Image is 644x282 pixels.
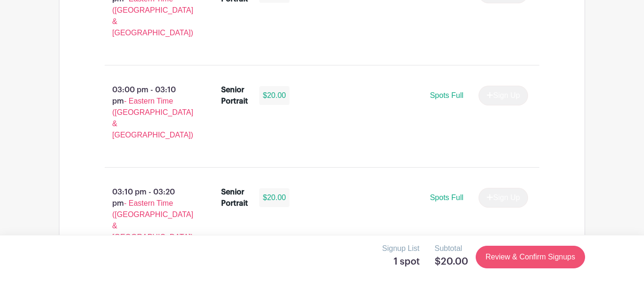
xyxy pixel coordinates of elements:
[221,186,248,209] div: Senior Portrait
[112,199,193,241] span: - Eastern Time ([GEOGRAPHIC_DATA] & [GEOGRAPHIC_DATA])
[90,183,206,247] p: 03:10 pm - 03:20 pm
[221,84,248,107] div: Senior Portrait
[382,243,420,254] p: Signup List
[259,188,290,207] div: $20.00
[435,256,468,267] h5: $20.00
[90,81,206,145] p: 03:00 pm - 03:10 pm
[430,91,463,99] span: Spots Full
[259,86,290,105] div: $20.00
[435,243,468,254] p: Subtotal
[382,256,420,267] h5: 1 spot
[430,193,463,201] span: Spots Full
[112,97,193,139] span: - Eastern Time ([GEOGRAPHIC_DATA] & [GEOGRAPHIC_DATA])
[476,246,585,268] a: Review & Confirm Signups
